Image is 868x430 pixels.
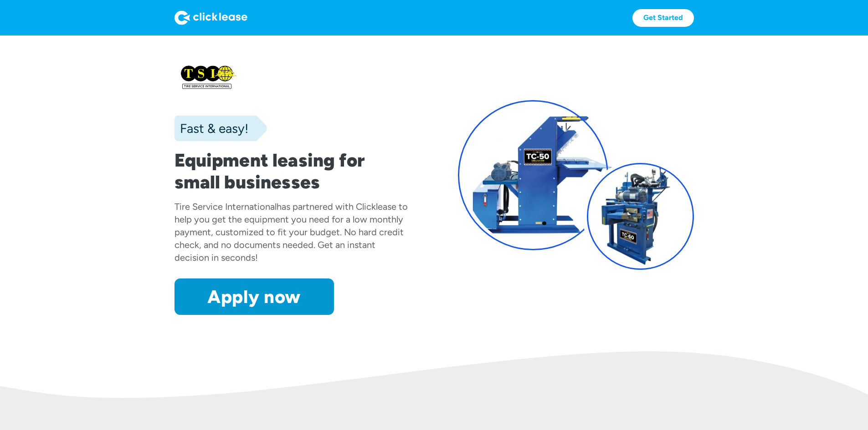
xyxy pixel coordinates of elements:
img: Logo [175,10,247,25]
div: Fast & easy! [175,119,248,137]
a: Get Started [632,9,694,27]
h1: Equipment leasing for small businesses [175,149,411,193]
div: Tire Service International [175,201,277,212]
a: Apply now [175,278,334,315]
div: has partnered with Clicklease to help you get the equipment you need for a low monthly payment, c... [175,201,408,263]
